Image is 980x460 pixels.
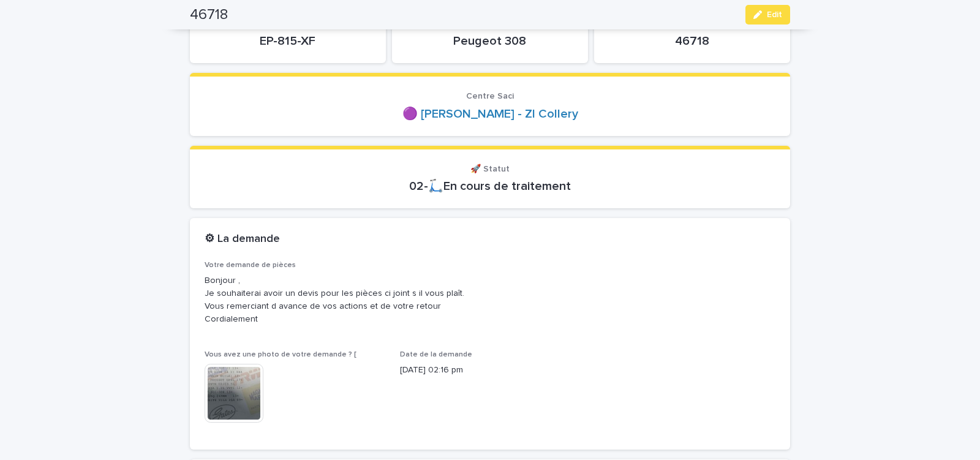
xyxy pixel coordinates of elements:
[205,351,356,358] span: Vous avez une photo de votre demande ? [
[400,364,581,377] p: [DATE] 02:16 pm
[205,262,296,269] span: Votre demande de pièces
[466,92,514,100] span: Centre Saci
[402,107,578,121] a: 🟣 [PERSON_NAME] - ZI Collery
[470,165,510,173] span: 🚀 Statut
[407,34,573,48] p: Peugeot 308
[205,274,775,325] p: Bonjour , Je souhaiterai avoir un devis pour les pièces ci joint s il vous plaît. Vous remerciant...
[190,6,228,24] h2: 46718
[205,34,371,48] p: EP-815-XF
[400,351,472,358] span: Date de la demande
[205,179,775,194] p: 02-🛴En cours de traitement
[609,34,775,48] p: 46718
[205,233,280,246] h2: ⚙ La demande
[745,5,790,25] button: Edit
[767,10,782,19] span: Edit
